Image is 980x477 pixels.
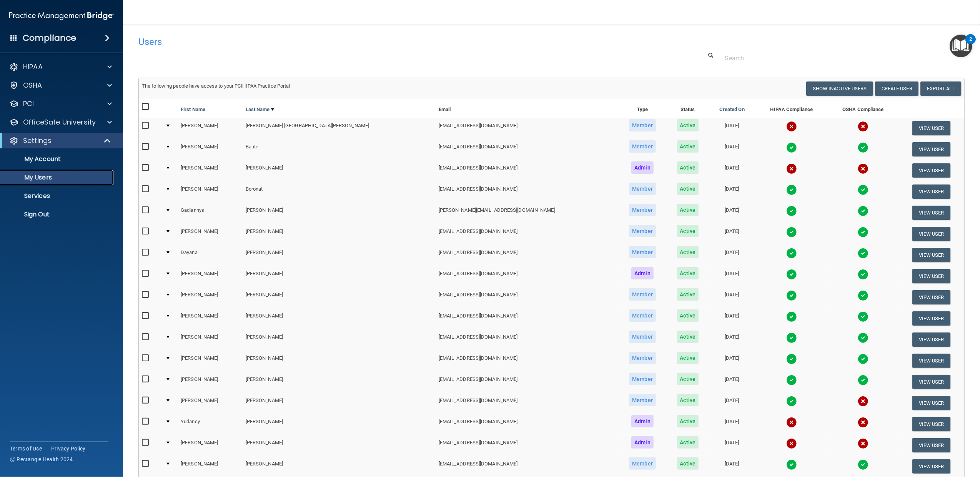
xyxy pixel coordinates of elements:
td: [DATE] [709,160,755,181]
td: Yudancy [178,414,243,435]
img: tick.e7d51cea.svg [858,142,869,153]
td: [PERSON_NAME] [178,435,243,456]
img: tick.e7d51cea.svg [858,354,869,364]
img: tick.e7d51cea.svg [858,459,869,470]
img: tick.e7d51cea.svg [858,184,869,195]
img: tick.e7d51cea.svg [786,375,797,386]
button: View User [912,290,950,304]
td: [EMAIL_ADDRESS][DOMAIN_NAME] [436,350,618,371]
button: View User [912,269,950,283]
button: View User [912,459,950,474]
span: Member [629,331,656,343]
span: Member [629,309,656,322]
td: [PERSON_NAME] [178,371,243,392]
a: PCI [9,99,112,108]
td: [PERSON_NAME] [178,308,243,329]
td: [DATE] [709,308,755,329]
span: Member [629,183,656,195]
td: [PERSON_NAME] [243,308,436,329]
td: [EMAIL_ADDRESS][DOMAIN_NAME] [436,244,618,266]
td: [DATE] [709,223,755,244]
td: [PERSON_NAME] [243,244,436,266]
button: View User [912,121,950,135]
p: OSHA [23,81,42,90]
button: Create User [875,81,918,96]
button: View User [912,227,950,241]
td: [EMAIL_ADDRESS][DOMAIN_NAME] [436,266,618,287]
td: [PERSON_NAME] [243,435,436,456]
td: [PERSON_NAME] [243,287,436,308]
div: 2 [969,39,972,49]
img: tick.e7d51cea.svg [858,375,869,386]
a: Settings [9,136,111,145]
th: OSHA Compliance [828,99,898,118]
td: [EMAIL_ADDRESS][DOMAIN_NAME] [436,371,618,392]
a: Created On [719,105,745,114]
td: [EMAIL_ADDRESS][DOMAIN_NAME] [436,160,618,181]
span: Active [677,161,699,174]
img: cross.ca9f0e7f.svg [858,438,869,449]
img: tick.e7d51cea.svg [786,311,797,322]
a: Terms of Use [10,445,42,452]
span: Active [677,331,699,343]
td: Boronat [243,181,436,202]
img: tick.e7d51cea.svg [858,311,869,322]
img: cross.ca9f0e7f.svg [858,396,869,407]
img: cross.ca9f0e7f.svg [858,163,869,174]
td: [PERSON_NAME] [243,202,436,223]
span: Active [677,394,699,406]
button: View User [912,206,950,220]
span: Admin [631,436,654,449]
span: Member [629,288,656,301]
span: Member [629,246,656,258]
td: [PERSON_NAME] [178,223,243,244]
a: OfficeSafe University [9,118,112,127]
td: [EMAIL_ADDRESS][DOMAIN_NAME] [436,414,618,435]
td: [PERSON_NAME] [178,456,243,477]
td: Dayana [178,244,243,266]
td: [PERSON_NAME] [178,392,243,414]
span: Admin [631,161,654,174]
span: Active [677,183,699,195]
td: [DATE] [709,435,755,456]
button: View User [912,332,950,347]
img: tick.e7d51cea.svg [786,227,797,238]
img: tick.e7d51cea.svg [786,459,797,470]
p: HIPAA [23,62,43,71]
span: Active [677,119,699,131]
td: [DATE] [709,414,755,435]
td: [PERSON_NAME] [178,266,243,287]
button: View User [912,163,950,178]
td: [DATE] [709,202,755,223]
button: View User [912,354,950,368]
h4: Users [138,37,616,47]
button: Show Inactive Users [806,81,873,96]
span: Active [677,373,699,385]
button: View User [912,438,950,452]
img: cross.ca9f0e7f.svg [786,417,797,428]
td: [DATE] [709,244,755,266]
td: [EMAIL_ADDRESS][DOMAIN_NAME] [436,181,618,202]
button: View User [912,142,950,156]
img: tick.e7d51cea.svg [786,396,797,407]
td: [EMAIL_ADDRESS][DOMAIN_NAME] [436,435,618,456]
button: View User [912,396,950,410]
img: tick.e7d51cea.svg [858,332,869,343]
td: [EMAIL_ADDRESS][DOMAIN_NAME] [436,118,618,139]
td: [DATE] [709,287,755,308]
td: [PERSON_NAME] [243,350,436,371]
td: [PERSON_NAME] [178,118,243,139]
td: [PERSON_NAME] [243,414,436,435]
a: First Name [181,105,205,114]
td: Baute [243,139,436,160]
span: The following people have access to your PCIHIPAA Practice Portal [142,83,290,89]
td: [DATE] [709,456,755,477]
span: Active [677,457,699,470]
td: Gadiannys [178,202,243,223]
td: [PERSON_NAME] [243,329,436,350]
td: [DATE] [709,329,755,350]
img: tick.e7d51cea.svg [858,269,869,280]
th: Type [618,99,667,118]
img: tick.e7d51cea.svg [858,248,869,259]
td: [PERSON_NAME] [178,329,243,350]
